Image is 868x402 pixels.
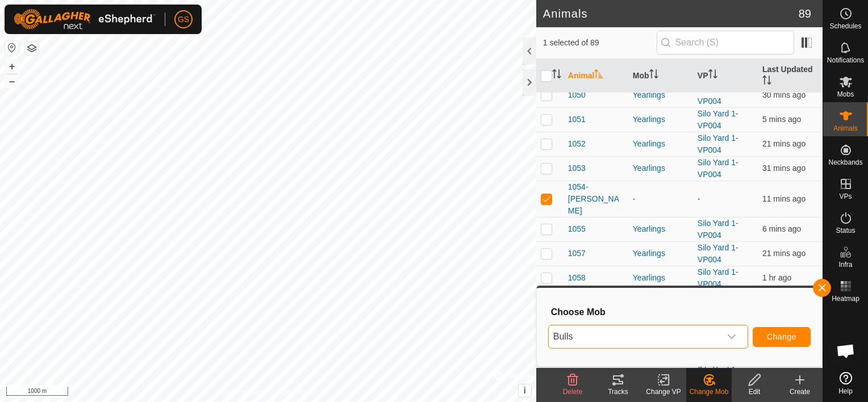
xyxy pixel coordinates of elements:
[633,272,688,284] div: Yearlings
[762,115,801,124] span: 11 Sept 2025, 8:43 am
[552,71,561,80] p-sorticon: Activate to sort
[799,5,811,22] span: 89
[762,273,791,282] span: 11 Sept 2025, 7:19 am
[732,387,777,397] div: Edit
[568,114,586,125] span: 1051
[633,114,688,125] div: Yearlings
[833,125,858,132] span: Animals
[698,219,738,240] a: Silo Yard 1-VP004
[762,194,806,203] span: 11 Sept 2025, 8:36 am
[5,41,19,55] button: Reset Map
[758,59,823,93] th: Last Updated
[762,90,806,99] span: 11 Sept 2025, 8:17 am
[633,193,688,205] div: -
[698,158,738,179] a: Silo Yard 1-VP004
[641,387,686,397] div: Change VP
[649,71,658,80] p-sorticon: Activate to sort
[767,332,796,341] span: Change
[279,387,313,397] a: Contact Us
[698,243,738,264] a: Silo Yard 1-VP004
[568,272,586,284] span: 1058
[223,387,266,397] a: Privacy Policy
[519,384,531,397] button: i
[832,295,859,302] span: Heatmap
[633,162,688,174] div: Yearlings
[686,387,732,397] div: Change Mob
[633,138,688,150] div: Yearlings
[568,162,586,174] span: 1053
[568,138,586,150] span: 1052
[762,164,806,173] span: 11 Sept 2025, 8:17 am
[633,89,688,101] div: Yearlings
[762,77,771,86] p-sorticon: Activate to sort
[563,388,583,396] span: Delete
[837,91,854,98] span: Mobs
[693,59,758,93] th: VP
[5,74,19,88] button: –
[633,248,688,259] div: Yearlings
[836,227,855,234] span: Status
[698,133,738,154] a: Silo Yard 1-VP004
[839,193,852,200] span: VPs
[827,57,864,64] span: Notifications
[720,325,743,348] div: dropdown trigger
[568,248,586,259] span: 1057
[568,89,586,101] span: 1050
[698,85,738,106] a: Silo Yard 1-VP004
[698,194,700,203] app-display-virtual-paddock-transition: -
[5,60,19,73] button: +
[14,9,156,30] img: Gallagher Logo
[829,23,861,30] span: Schedules
[823,367,868,399] a: Help
[698,109,738,130] a: Silo Yard 1-VP004
[708,71,717,80] p-sorticon: Activate to sort
[568,181,624,217] span: 1054-[PERSON_NAME]
[568,223,586,235] span: 1055
[762,224,801,233] span: 11 Sept 2025, 8:42 am
[838,388,853,395] span: Help
[524,386,526,395] span: i
[698,267,738,288] a: Silo Yard 1-VP004
[633,223,688,235] div: Yearlings
[753,327,811,347] button: Change
[543,7,799,20] h2: Animals
[594,71,603,80] p-sorticon: Activate to sort
[838,261,852,268] span: Infra
[828,159,862,166] span: Neckbands
[777,387,823,397] div: Create
[595,387,641,397] div: Tracks
[762,139,806,148] span: 11 Sept 2025, 8:27 am
[829,334,863,368] div: Open chat
[628,59,693,93] th: Mob
[762,249,806,258] span: 11 Sept 2025, 8:27 am
[564,59,628,93] th: Animal
[178,14,189,26] span: GS
[551,307,811,317] h3: Choose Mob
[543,37,657,49] span: 1 selected of 89
[25,41,39,55] button: Map Layers
[549,325,720,348] span: Bulls
[657,31,794,55] input: Search (S)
